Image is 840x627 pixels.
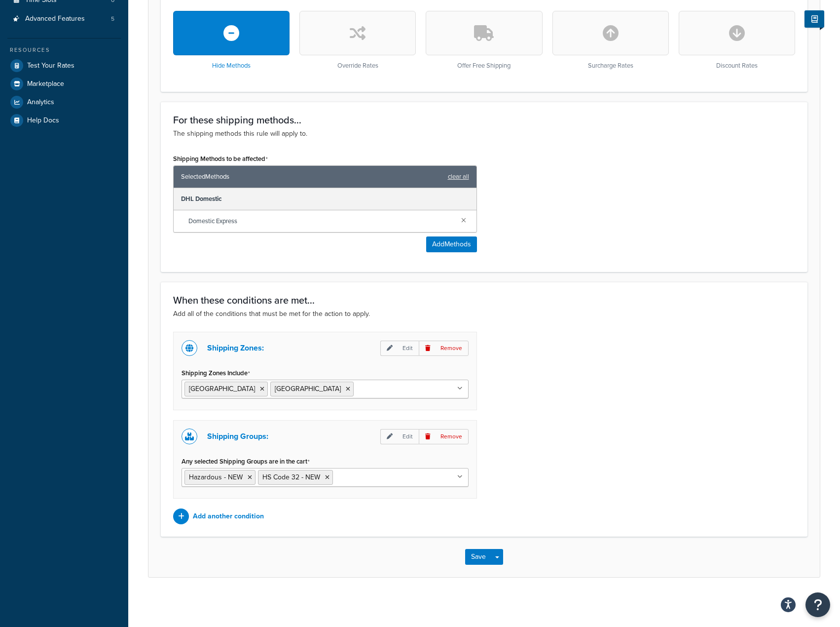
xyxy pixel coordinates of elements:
span: [GEOGRAPHIC_DATA] [189,384,255,394]
button: Open Resource Center [805,592,830,617]
button: Show Help Docs [804,10,824,28]
a: clear all [448,170,469,184]
p: Edit [380,429,419,444]
div: Override Rates [299,11,416,70]
span: HS Code 32 - NEW [262,472,320,482]
p: The shipping methods this rule will apply to. [173,128,795,139]
span: 5 [111,15,114,23]
li: Advanced Features [7,10,121,28]
p: Add another condition [193,509,264,523]
span: Analytics [27,98,54,107]
label: Any selected Shipping Groups are in the cart [182,458,310,466]
div: Offer Free Shipping [426,11,542,70]
p: Remove [419,429,469,444]
p: Shipping Zones: [207,341,264,355]
a: Test Your Rates [7,57,121,75]
a: Help Docs [7,112,121,129]
div: Surcharge Rates [552,11,669,70]
p: Remove [419,341,469,356]
a: Analytics [7,93,121,111]
span: Test Your Rates [27,62,74,70]
h3: For these shipping methods... [173,115,795,125]
span: Advanced Features [25,15,85,23]
div: Hide Methods [173,11,290,70]
label: Shipping Methods to be affected [173,155,268,163]
span: Hazardous - NEW [189,472,243,482]
span: Selected Methods [181,170,443,184]
a: Advanced Features5 [7,10,121,28]
button: AddMethods [426,236,477,252]
p: Shipping Groups: [207,430,268,443]
span: Domestic Express [188,214,453,228]
div: DHL Domestic [174,188,476,210]
div: Discount Rates [679,11,795,70]
div: Resources [7,46,121,54]
a: Marketplace [7,75,121,93]
button: Save [465,549,492,565]
span: Help Docs [27,117,59,125]
label: Shipping Zones Include [182,369,250,377]
p: Edit [380,341,419,356]
span: Marketplace [27,80,64,88]
p: Add all of the conditions that must be met for the action to apply. [173,309,795,319]
h3: When these conditions are met... [173,295,795,306]
span: [GEOGRAPHIC_DATA] [275,384,341,394]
